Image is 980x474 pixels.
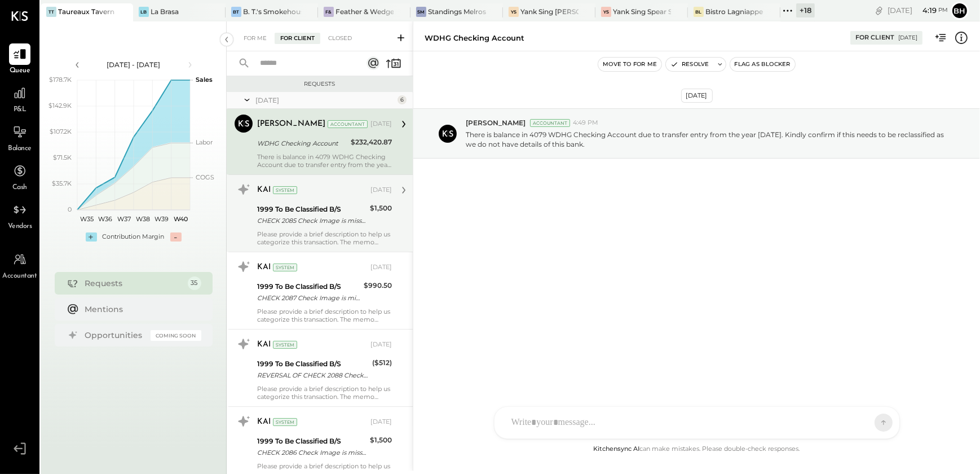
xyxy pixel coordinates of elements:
[196,173,214,181] text: COGS
[428,7,486,16] div: Standings Melrose
[257,153,392,169] div: There is balance in 4079 WDHG Checking Account due to transfer entry from the year [DATE]. Kindly...
[370,434,392,446] div: $1,500
[273,264,297,271] div: System
[46,7,56,17] div: TT
[136,215,150,223] text: W38
[324,7,334,17] div: F&
[1,249,39,282] a: Accountant
[351,137,392,148] div: $232,420.87
[3,271,37,282] span: Accountant
[257,416,271,428] div: KAI
[1,43,39,76] a: Queue
[188,276,201,290] div: 35
[173,215,187,223] text: W40
[257,230,392,246] div: Please provide a brief description to help us categorize this transaction. The memo might be help...
[273,186,297,194] div: System
[10,66,30,76] span: Queue
[196,138,213,146] text: Labor
[139,7,149,17] div: LB
[1,82,39,115] a: P&L
[520,7,579,16] div: Yank Sing [PERSON_NAME][GEOGRAPHIC_DATA]
[951,2,969,20] button: Bh
[855,33,894,42] div: For Client
[50,128,72,135] text: $107.2K
[257,185,271,196] div: KAI
[85,330,145,341] div: Opportunities
[873,5,885,16] div: copy link
[257,118,325,130] div: [PERSON_NAME]
[86,232,97,242] div: +
[154,215,169,223] text: W39
[12,183,27,193] span: Cash
[257,281,360,292] div: 1999 To Be Classified B/S
[601,7,611,17] div: YS
[257,138,347,149] div: WDHG Checking Account
[328,120,368,128] div: Accountant
[53,153,72,161] text: $71.5K
[49,76,72,84] text: $178.7K
[257,370,369,381] div: REVERSAL OF CHECK 2088 Check Image is missing
[58,7,114,16] div: Taureaux Tavern
[257,262,271,273] div: KAI
[370,186,392,195] div: [DATE]
[370,418,392,427] div: [DATE]
[466,118,526,128] span: [PERSON_NAME]
[103,232,165,242] div: Contribution Margin
[52,179,72,187] text: $35.7K
[573,118,598,128] span: 4:49 PM
[117,215,131,223] text: W37
[530,119,570,127] div: Accountant
[425,33,524,43] div: WDHG Checking Account
[257,436,367,447] div: 1999 To Be Classified B/S
[8,222,32,232] span: Vendors
[257,292,360,304] div: CHECK 2087 Check Image is missing
[273,418,297,426] div: System
[14,105,27,115] span: P&L
[1,121,39,154] a: Balance
[232,80,407,88] div: Requests
[888,5,948,16] div: [DATE]
[898,34,917,42] div: [DATE]
[416,7,426,17] div: SM
[85,278,182,289] div: Requests
[48,102,72,109] text: $142.9K
[273,341,297,349] div: System
[694,7,704,17] div: BL
[151,7,179,16] div: La Brasa
[730,58,795,71] button: Flag as Blocker
[598,58,661,71] button: Move to for me
[613,7,671,16] div: Yank Sing Spear Street
[170,232,182,242] div: -
[238,33,272,44] div: For Me
[275,33,320,44] div: For Client
[1,160,39,193] a: Cash
[509,7,519,17] div: YS
[257,308,392,323] div: Please provide a brief description to help us categorize this transaction. The memo might be help...
[8,144,32,154] span: Balance
[68,205,72,213] text: 0
[370,203,392,214] div: $1,500
[372,357,392,368] div: ($512)
[364,280,392,291] div: $990.50
[257,447,367,458] div: CHECK 2086 Check Image is missing
[705,7,763,16] div: Bistro Lagniappe
[666,58,713,71] button: Resolve
[370,263,392,272] div: [DATE]
[86,60,182,69] div: [DATE] - [DATE]
[370,340,392,349] div: [DATE]
[370,120,392,129] div: [DATE]
[398,95,407,104] div: 6
[151,330,201,341] div: Coming Soon
[257,358,369,370] div: 1999 To Be Classified B/S
[98,215,112,223] text: W36
[255,95,395,105] div: [DATE]
[336,7,394,16] div: Feather & Wedge
[1,199,39,232] a: Vendors
[796,3,815,17] div: + 18
[466,130,946,149] p: There is balance in 4079 WDHG Checking Account due to transfer entry from the year [DATE]. Kindly...
[231,7,241,17] div: BT
[257,215,367,226] div: CHECK 2085 Check Image is missing
[681,89,713,103] div: [DATE]
[257,385,392,401] div: Please provide a brief description to help us categorize this transaction. The memo might be help...
[243,7,301,16] div: B. T.'s Smokehouse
